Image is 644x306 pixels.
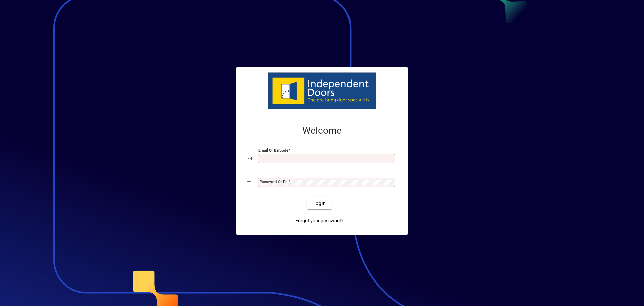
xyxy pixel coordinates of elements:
mat-label: Password or Pin [260,179,288,184]
h2: Welcome [247,125,397,136]
a: Forgot your password? [292,215,346,227]
span: Forgot your password? [295,217,344,224]
span: Login [312,200,326,207]
mat-label: Email or Barcode [258,148,288,153]
button: Login [307,197,331,209]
